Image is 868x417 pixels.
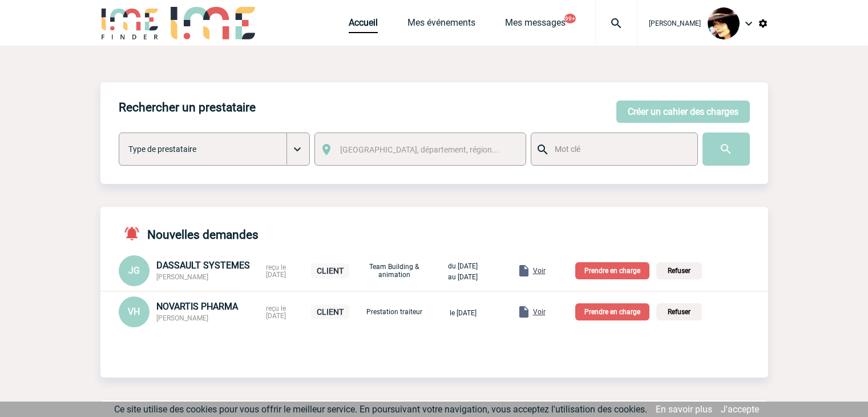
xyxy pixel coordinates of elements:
a: Accueil [349,17,378,33]
img: folder.png [517,305,531,319]
span: [PERSON_NAME] [649,19,701,27]
p: Prendre en charge [575,262,649,279]
p: Prendre en charge [575,303,649,320]
a: Mes messages [505,17,566,33]
span: Voir [533,267,546,275]
p: CLIENT [311,263,349,278]
input: Mot clé [552,142,687,157]
a: J'accepte [721,404,759,415]
h4: Nouvelles demandes [119,225,259,242]
span: Voir [533,308,546,316]
button: 99+ [564,14,576,23]
span: JG [128,265,140,276]
span: [GEOGRAPHIC_DATA], département, région... [340,145,499,154]
img: notifications-active-24-px-r.png [123,225,147,242]
span: [PERSON_NAME] [156,314,208,322]
span: au [DATE] [448,273,478,281]
p: Refuser [656,303,702,320]
img: IME-Finder [100,7,160,39]
span: reçu le [DATE] [266,304,286,320]
a: Voir [490,264,548,275]
span: VH [128,306,140,317]
span: [PERSON_NAME] [156,273,208,281]
p: Prestation traiteur [366,308,423,316]
span: le [DATE] [450,309,477,317]
img: 101023-0.jpg [708,7,740,39]
h4: Rechercher un prestataire [119,101,256,114]
p: Team Building & animation [366,263,423,279]
span: NOVARTIS PHARMA [156,301,238,312]
a: Voir [490,306,548,316]
p: Refuser [656,262,702,279]
a: Mes événements [407,17,475,33]
span: reçu le [DATE] [266,263,286,279]
span: Ce site utilise des cookies pour vous offrir le meilleur service. En poursuivant votre navigation... [114,404,647,415]
p: CLIENT [311,304,349,319]
img: folder.png [517,264,531,278]
span: du [DATE] [448,262,478,270]
span: DASSAULT SYSTEMES [156,260,250,271]
a: En savoir plus [656,404,712,415]
input: Submit [703,133,750,166]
